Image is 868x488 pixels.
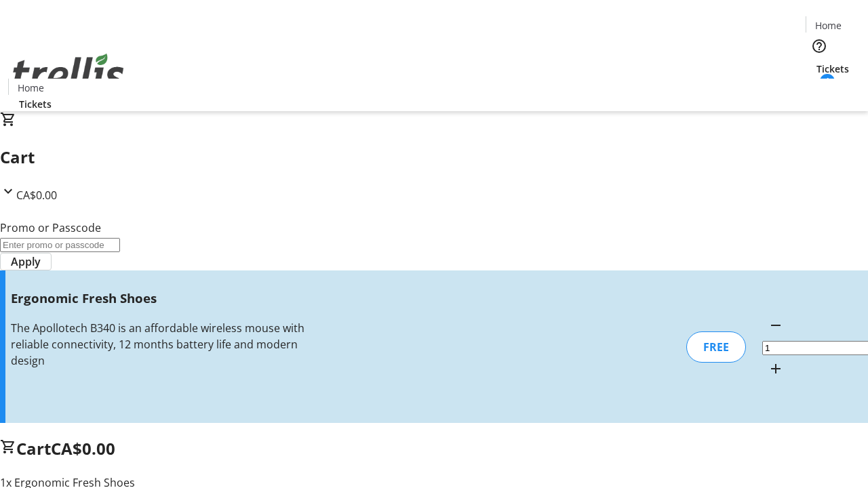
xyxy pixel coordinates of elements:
button: Increment by one [762,355,789,382]
button: Help [806,33,833,60]
img: Orient E2E Organization XcBwJAKo9D's Logo [8,39,129,106]
button: Decrement by one [762,312,789,339]
span: CA$0.00 [51,437,115,460]
span: CA$0.00 [16,188,57,203]
span: Home [18,81,44,95]
div: The Apollotech B340 is an affordable wireless mouse with reliable connectivity, 12 months battery... [11,320,307,369]
a: Tickets [8,97,62,111]
span: Tickets [19,97,52,111]
a: Home [9,81,52,95]
span: Home [815,18,842,33]
a: Home [806,18,850,33]
h3: Ergonomic Fresh Shoes [11,289,307,308]
span: Apply [11,253,41,270]
button: Cart [806,76,833,103]
div: FREE [686,331,746,363]
a: Tickets [806,62,860,76]
span: Tickets [816,62,849,76]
